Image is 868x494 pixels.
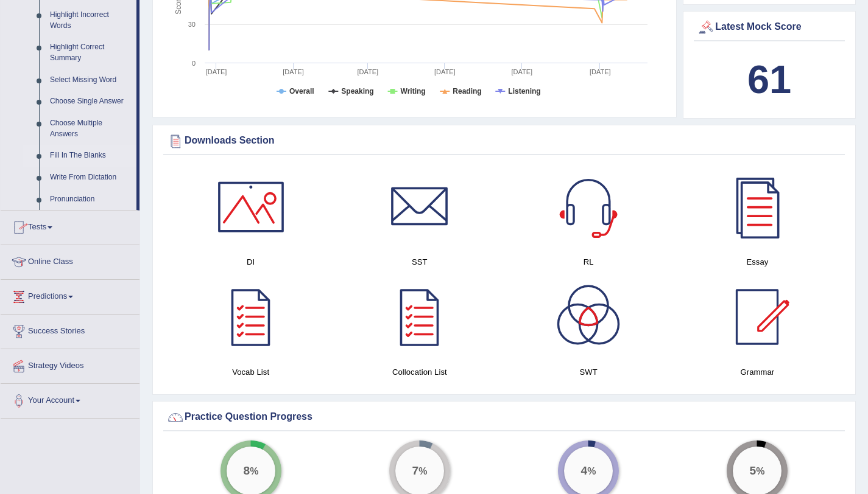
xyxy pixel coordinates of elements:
text: 0 [192,60,196,67]
h4: SWT [510,366,667,378]
h4: Vocab List [172,366,329,378]
b: 61 [747,57,791,102]
a: Highlight Incorrect Words [44,4,136,37]
tspan: Overall [289,87,314,96]
a: Pronunciation [44,189,136,210]
a: Strategy Videos [1,349,139,380]
tspan: Listening [508,87,540,96]
tspan: [DATE] [434,68,456,75]
a: Write From Dictation [44,167,136,189]
a: Predictions [1,280,139,310]
big: 8 [243,464,250,478]
a: Fill In The Blanks [44,145,136,167]
h4: SST [341,256,498,268]
a: Choose Single Answer [44,91,136,113]
div: Latest Mock Score [697,18,842,37]
h4: DI [172,256,329,268]
tspan: [DATE] [283,68,304,75]
h4: RL [510,256,667,268]
h4: Grammar [679,366,836,378]
a: Success Stories [1,315,139,345]
h4: Collocation List [341,366,498,378]
tspan: [DATE] [511,68,532,75]
tspan: Speaking [341,87,373,96]
a: Select Missing Word [44,69,136,91]
div: Practice Question Progress [166,408,842,426]
tspan: [DATE] [358,68,379,75]
big: 7 [412,464,418,478]
tspan: Writing [401,87,426,96]
a: Online Class [1,245,139,276]
text: 30 [188,21,196,28]
a: Choose Multiple Answers [44,113,136,145]
big: 5 [750,464,757,478]
a: Your Account [1,384,139,414]
a: Highlight Correct Summary [44,37,136,69]
tspan: Reading [453,87,481,96]
a: Tests [1,210,139,241]
tspan: [DATE] [206,68,227,75]
div: Downloads Section [166,132,842,150]
h4: Essay [679,256,836,268]
tspan: [DATE] [590,68,611,75]
big: 4 [581,464,588,478]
